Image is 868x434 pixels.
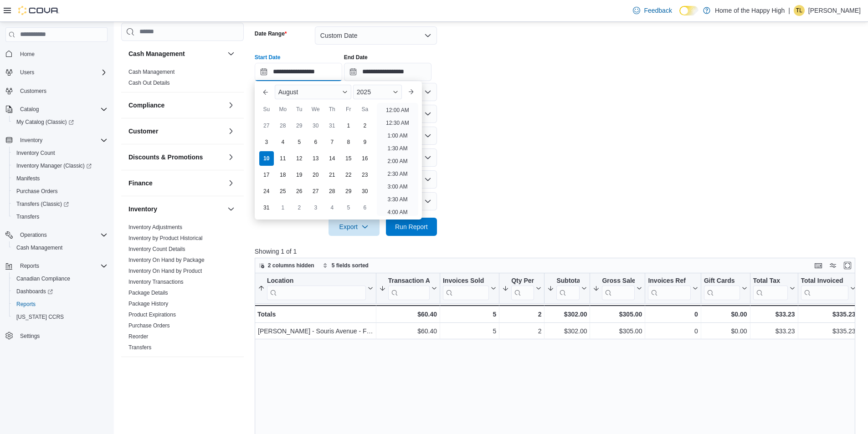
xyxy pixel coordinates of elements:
[226,100,236,111] button: Compliance
[325,151,339,166] div: day-14
[648,326,698,337] div: 0
[341,135,356,149] div: day-8
[16,85,108,97] span: Customers
[268,262,314,269] span: 2 columns hidden
[259,118,274,133] div: day-27
[128,256,205,264] span: Inventory On Hand by Package
[275,85,351,99] div: Button. Open the month selector. August is currently selected.
[13,286,108,297] span: Dashboards
[128,49,224,58] button: Cash Management
[704,309,747,320] div: $0.00
[255,30,287,37] label: Date Range
[16,162,92,169] span: Inventory Manager (Classic)
[353,85,402,99] div: Button. Open the year selector. 2025 is currently selected.
[16,313,64,321] span: [US_STATE] CCRS
[292,168,307,182] div: day-19
[9,116,111,128] a: My Catalog (Classic)
[20,51,35,58] span: Home
[278,88,298,96] span: August
[344,63,431,81] input: Press the down key to open a popover containing a calendar.
[16,230,108,240] span: Operations
[128,235,203,241] a: Inventory by Product Historical
[13,211,43,222] a: Transfers
[255,247,862,256] p: Showing 1 of 1
[593,309,642,320] div: $305.00
[128,179,224,188] button: Finance
[128,49,185,58] h3: Cash Management
[341,184,356,199] div: day-29
[384,181,411,192] li: 3:00 AM
[276,102,290,117] div: Mo
[502,276,541,300] button: Qty Per Transaction
[226,152,236,163] button: Discounts & Promotions
[801,309,855,320] div: $335.23
[128,80,170,86] a: Cash Out Details
[292,151,307,166] div: day-12
[388,276,430,300] div: Transaction Average
[258,117,373,216] div: August, 2025
[16,104,42,115] button: Catalog
[292,184,307,199] div: day-26
[9,298,111,311] button: Reports
[2,84,111,97] button: Customers
[384,207,411,218] li: 4:00 AM
[443,276,496,300] button: Invoices Sold
[547,326,587,337] div: $302.00
[20,332,40,340] span: Settings
[308,200,323,215] div: day-3
[13,160,95,171] a: Inventory Manager (Classic)
[9,172,111,185] button: Manifests
[801,276,848,300] div: Total Invoiced
[128,300,168,307] span: Package History
[556,276,580,300] div: Subtotal
[16,244,62,251] span: Cash Management
[255,260,318,271] button: 2 columns hidden
[255,63,342,81] input: Press the down key to enter a popover containing a calendar. Press the escape key to close the po...
[226,48,236,59] button: Cash Management
[808,5,861,16] p: [PERSON_NAME]
[128,179,153,188] h3: Finance
[18,6,59,15] img: Cova
[13,286,56,297] a: Dashboards
[325,200,339,215] div: day-4
[16,49,38,60] a: Home
[704,276,740,300] div: Gift Card Sales
[382,105,413,116] li: 12:00 AM
[128,333,148,340] span: Reorder
[128,204,224,214] button: Inventory
[629,1,675,20] a: Feedback
[128,311,176,318] a: Product Expirations
[16,288,53,295] span: Dashboards
[602,276,635,300] div: Gross Sales
[341,168,356,182] div: day-22
[648,276,690,300] div: Invoices Ref
[20,69,34,76] span: Users
[259,200,274,215] div: day-31
[424,88,431,96] button: Open list of options
[13,273,108,284] span: Canadian Compliance
[128,344,151,351] span: Transfers
[648,276,698,300] button: Invoices Ref
[384,194,411,205] li: 3:30 AM
[16,275,70,282] span: Canadian Compliance
[679,15,680,16] span: Dark Mode
[9,241,111,254] button: Cash Management
[128,68,175,76] span: Cash Management
[308,168,323,182] div: day-20
[502,326,541,337] div: 2
[16,175,40,182] span: Manifests
[20,137,42,144] span: Inventory
[13,242,66,253] a: Cash Management
[16,260,108,271] span: Reports
[2,260,111,272] button: Reports
[13,173,108,184] span: Manifests
[308,184,323,199] div: day-27
[547,309,587,320] div: $302.00
[13,173,43,184] a: Manifests
[443,326,496,337] div: 5
[794,5,805,16] div: Tammy Lacharite
[801,276,848,285] div: Total Invoiced
[226,204,236,214] button: Inventory
[377,103,418,216] ul: Time
[502,309,541,320] div: 2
